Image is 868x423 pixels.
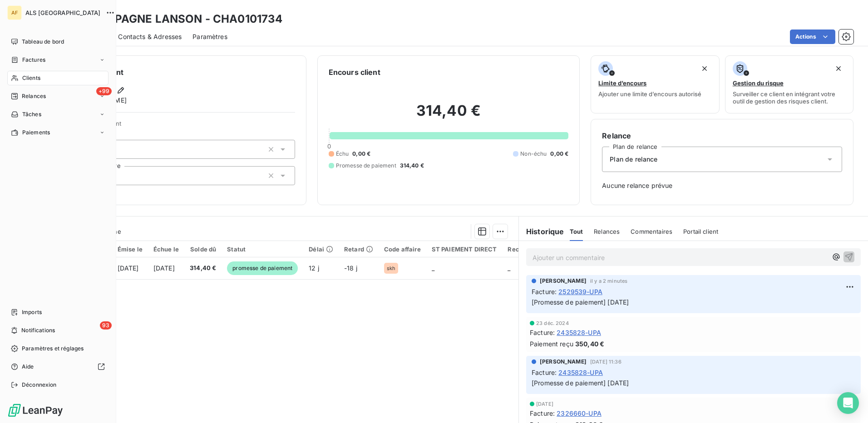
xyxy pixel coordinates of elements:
[400,162,424,170] span: 314,40 €
[519,226,564,237] h6: Historique
[227,246,298,253] div: Statut
[540,277,587,285] span: [PERSON_NAME]
[558,287,602,296] span: 2529539-UPA
[530,408,555,418] span: Facture :
[7,5,22,20] div: AF
[7,359,108,374] a: Aide
[329,102,569,129] h2: 314,40 €
[327,143,331,150] span: 0
[520,150,547,158] span: Non-échu
[790,30,835,44] button: Actions
[536,320,569,326] span: 23 déc. 2024
[508,264,510,272] span: _
[384,246,421,253] div: Code affaire
[22,74,40,82] span: Clients
[96,87,112,95] span: +99
[594,228,620,235] span: Relances
[683,228,718,235] span: Portail client
[352,150,370,158] span: 0,00 €
[80,11,282,27] h3: CHAMPAGNE LANSON - CHA0101734
[432,264,434,272] span: _
[190,264,216,273] span: 314,40 €
[557,328,601,337] span: 2435828-UPA
[344,246,373,253] div: Retard
[21,326,55,334] span: Notifications
[227,261,298,275] span: promesse de paiement
[530,339,573,349] span: Paiement reçu
[7,403,64,418] img: Logo LeanPay
[309,246,333,253] div: Délai
[610,155,657,164] span: Plan de relance
[22,308,42,316] span: Imports
[153,246,179,253] div: Échue le
[100,321,112,330] span: 93
[631,228,672,235] span: Commentaires
[22,344,84,353] span: Paramètres et réglages
[540,358,587,366] span: [PERSON_NAME]
[570,228,583,235] span: Tout
[153,264,175,272] span: [DATE]
[73,120,295,133] span: Propriétés Client
[192,32,227,41] span: Paramètres
[508,246,576,253] div: Recouvrement Déclaré
[558,368,603,377] span: 2435828-UPA
[22,110,41,118] span: Tâches
[309,264,319,272] span: 12 j
[536,401,553,407] span: [DATE]
[598,90,701,98] span: Ajouter une limite d’encours autorisé
[336,162,396,170] span: Promesse de paiement
[602,130,842,141] h6: Relance
[190,246,216,253] div: Solde dû
[591,55,719,113] button: Limite d’encoursAjouter une limite d’encours autorisé
[336,150,349,158] span: Échu
[22,92,46,100] span: Relances
[532,287,557,296] span: Facture :
[530,328,555,337] span: Facture :
[387,266,395,271] span: skh
[432,246,497,253] div: ST PAIEMENT DIRECT
[733,90,846,105] span: Surveiller ce client en intégrant votre outil de gestion des risques client.
[550,150,568,158] span: 0,00 €
[329,67,380,78] h6: Encours client
[344,264,357,272] span: -18 j
[118,264,139,272] span: [DATE]
[598,79,646,87] span: Limite d’encours
[25,9,100,16] span: ALS [GEOGRAPHIC_DATA]
[22,56,45,64] span: Factures
[22,38,64,46] span: Tableau de bord
[532,368,557,377] span: Facture :
[557,408,602,418] span: 2326660-UPA
[118,32,182,41] span: Contacts & Adresses
[22,381,57,389] span: Déconnexion
[532,379,629,387] span: [Promesse de paiement] [DATE]
[602,181,842,190] span: Aucune relance prévue
[22,363,34,371] span: Aide
[590,278,627,284] span: il y a 2 minutes
[22,128,50,137] span: Paiements
[118,246,143,253] div: Émise le
[725,55,853,113] button: Gestion du risqueSurveiller ce client en intégrant votre outil de gestion des risques client.
[532,298,629,306] span: [Promesse de paiement] [DATE]
[575,339,604,349] span: 350,40 €
[733,79,784,87] span: Gestion du risque
[55,67,295,78] h6: Informations client
[837,392,859,414] div: Open Intercom Messenger
[590,359,621,364] span: [DATE] 11:36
